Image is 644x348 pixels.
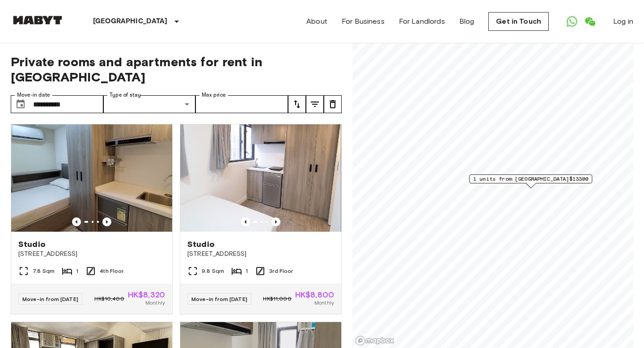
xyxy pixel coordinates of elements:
img: Marketing picture of unit HK-01-067-024-01 [11,124,172,232]
a: For Landlords [399,16,445,27]
span: HK$8,800 [295,291,334,299]
a: Log in [613,16,633,27]
span: Private rooms and apartments for rent in [GEOGRAPHIC_DATA] [11,54,342,85]
span: HK$8,320 [128,291,165,299]
span: 1 [76,267,78,275]
span: Studio [18,239,46,250]
img: Marketing picture of unit HK-01-067-012-01 [180,124,341,232]
a: About [306,16,327,27]
a: Blog [459,16,475,27]
label: Max price [202,91,226,99]
button: tune [288,95,306,113]
span: Move-in from [DATE] [191,296,247,302]
button: Previous image [102,217,111,226]
span: 1 units from [GEOGRAPHIC_DATA]$13300 [473,175,588,183]
a: Open WeChat [581,13,599,30]
a: Mapbox logo [355,335,394,346]
span: 4th Floor [100,267,123,275]
span: 1 [246,267,248,275]
button: Choose date, selected date is 1 Oct 2025 [12,95,30,113]
a: Get in Touch [488,12,549,31]
span: 9.8 Sqm [202,267,224,275]
a: Marketing picture of unit HK-01-067-012-01Previous imagePrevious imageStudio[STREET_ADDRESS]9.8 S... [180,124,342,314]
span: Move-in from [DATE] [22,296,78,302]
label: Type of stay [110,91,141,99]
img: Habyt [11,16,64,25]
span: Monthly [145,299,165,307]
p: [GEOGRAPHIC_DATA] [93,16,168,27]
span: HK$11,000 [263,295,291,303]
button: Previous image [72,217,81,226]
a: Open WhatsApp [563,13,581,30]
div: Map marker [469,174,592,188]
a: For Business [342,16,385,27]
span: HK$10,400 [94,295,124,303]
button: tune [306,95,324,113]
button: tune [324,95,342,113]
label: Move-in date [17,91,50,99]
a: Marketing picture of unit HK-01-067-024-01Previous imagePrevious imageStudio[STREET_ADDRESS]7.8 S... [11,124,173,314]
button: Previous image [241,217,250,226]
span: Monthly [314,299,334,307]
span: [STREET_ADDRESS] [187,250,334,259]
span: Studio [187,239,215,250]
span: 7.8 Sqm [33,267,55,275]
button: Previous image [271,217,280,226]
span: [STREET_ADDRESS] [18,250,165,259]
span: 3rd Floor [269,267,293,275]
